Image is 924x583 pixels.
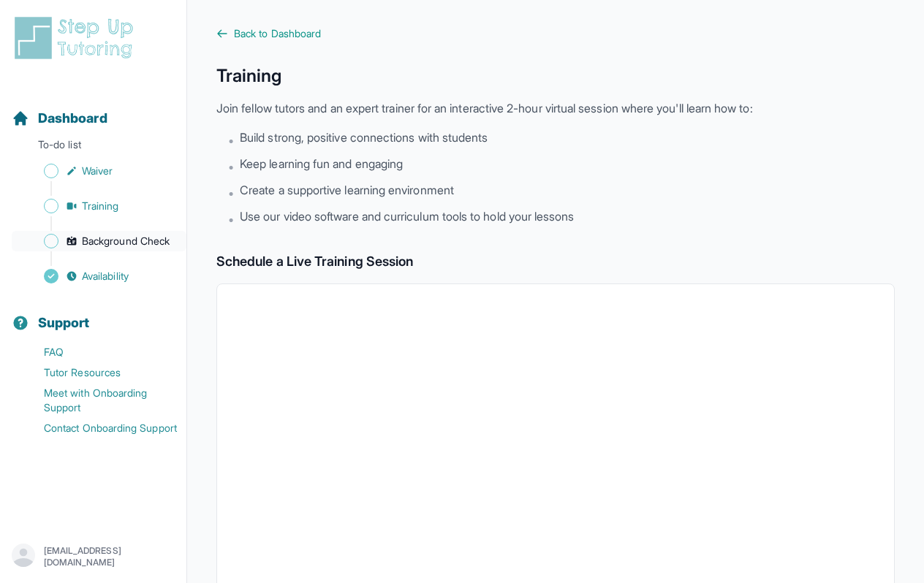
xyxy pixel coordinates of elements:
[38,108,107,129] span: Dashboard
[240,155,403,172] span: Keep learning fun and engaging
[38,313,90,333] span: Support
[216,251,895,272] h2: Schedule a Live Training Session
[12,15,142,61] img: logo
[82,269,129,283] span: Availability
[12,161,186,181] a: Waiver
[240,181,454,199] span: Create a supportive learning environment
[82,234,170,248] span: Background Check
[216,99,895,117] p: Join fellow tutors and an expert trainer for an interactive 2-hour virtual session where you'll l...
[6,85,181,134] button: Dashboard
[234,26,321,41] span: Back to Dashboard
[240,207,574,225] span: Use our video software and curriculum tools to hold your lessons
[12,196,186,216] a: Training
[82,199,119,213] span: Training
[6,137,181,158] p: To-do list
[228,210,234,228] span: •
[12,544,175,570] button: [EMAIL_ADDRESS][DOMAIN_NAME]
[12,383,186,418] a: Meet with Onboarding Support
[228,132,234,149] span: •
[12,231,186,251] a: Background Check
[216,26,895,41] a: Back to Dashboard
[240,129,488,146] span: Build strong, positive connections with students
[12,362,186,383] a: Tutor Resources
[12,266,186,286] a: Availability
[228,184,234,202] span: •
[12,342,186,362] a: FAQ
[6,289,181,339] button: Support
[228,158,234,175] span: •
[82,164,113,178] span: Waiver
[216,64,895,88] h1: Training
[12,418,186,438] a: Contact Onboarding Support
[44,545,175,568] p: [EMAIL_ADDRESS][DOMAIN_NAME]
[12,108,107,129] a: Dashboard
